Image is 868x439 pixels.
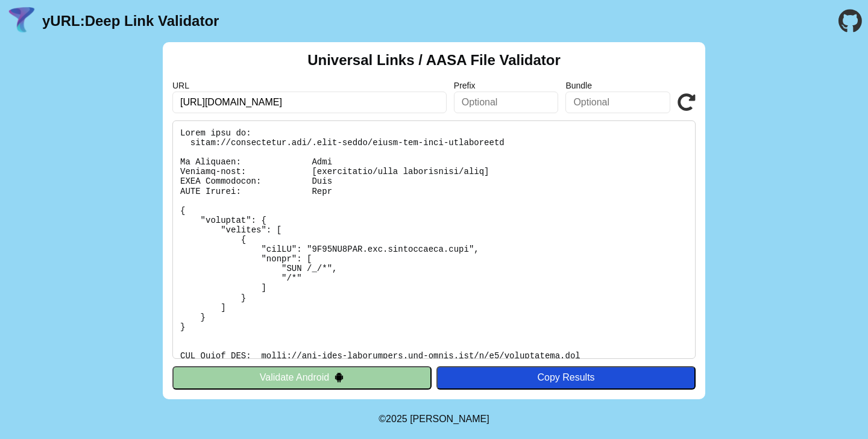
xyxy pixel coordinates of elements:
[454,81,559,90] label: Prefix
[307,52,561,69] h2: Universal Links / AASA File Validator
[442,372,690,383] div: Copy Results
[379,399,489,439] footer: ©
[172,120,696,359] pre: Lorem ipsu do: sitam://consectetur.adi/.elit-seddo/eiusm-tem-inci-utlaboreetd Ma Aliquaen: Admi V...
[42,13,219,30] a: yURL:Deep Link Validator
[454,92,559,113] input: Optional
[6,5,37,37] img: yURL Logo
[436,366,696,389] button: Copy Results
[334,372,344,382] img: droidIcon.svg
[410,414,489,424] a: Michael Ibragimchayev's Personal Site
[172,92,447,113] input: Required
[172,366,432,389] button: Validate Android
[386,414,407,424] span: 2025
[565,92,670,113] input: Optional
[565,81,670,90] label: Bundle
[172,81,447,90] label: URL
